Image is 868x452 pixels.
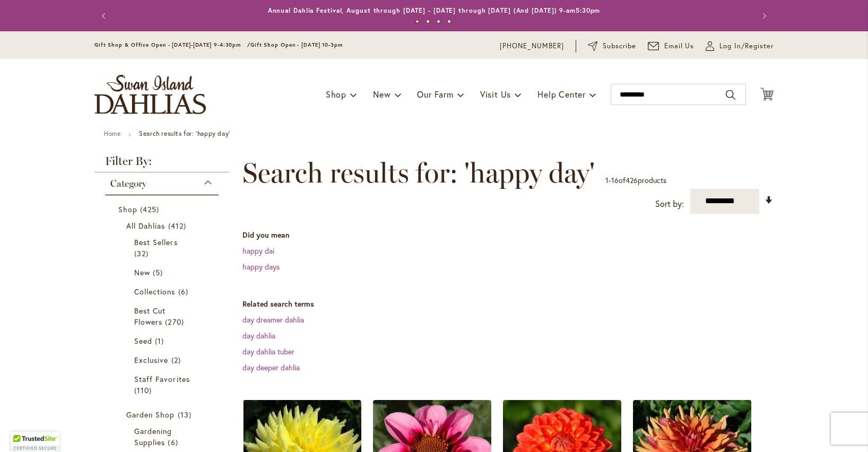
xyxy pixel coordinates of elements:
[168,220,189,231] span: 412
[134,306,166,327] span: Best Cut Flowers
[447,20,451,23] button: 4 of 4
[134,426,172,447] span: Gardening Supplies
[134,385,154,396] span: 110
[242,230,774,240] dt: Did you mean
[134,335,192,346] a: Seed
[153,267,166,278] span: 5
[94,5,116,27] button: Previous
[242,362,300,372] a: day deeper dahlia
[752,5,774,27] button: Next
[626,175,638,185] span: 426
[155,335,167,346] span: 1
[719,41,774,51] span: Log In/Register
[250,41,343,48] span: Gift Shop Open - [DATE] 10-3pm
[178,409,194,420] span: 13
[242,299,774,309] dt: Related search terms
[126,410,175,420] span: Garden Shop
[437,20,440,23] button: 3 of 4
[134,373,192,396] a: Staff Favorites
[165,316,186,327] span: 270
[171,354,184,366] span: 2
[11,432,59,452] div: TrustedSite Certified
[373,89,390,100] span: New
[480,89,511,100] span: Visit Us
[178,286,191,297] span: 6
[242,157,595,189] span: Search results for: 'happy day'
[104,129,120,137] a: Home
[417,89,453,100] span: Our Farm
[603,41,636,51] span: Subscribe
[118,204,137,214] span: Shop
[94,75,206,114] a: store logo
[134,237,192,259] a: Best Sellers
[134,355,168,365] span: Exclusive
[134,267,150,277] span: New
[242,331,275,341] a: day dahlia
[134,267,192,278] a: New
[664,41,695,51] span: Email Us
[500,41,564,51] a: [PHONE_NUMBER]
[326,89,346,100] span: Shop
[706,41,774,51] a: Log In/Register
[537,89,586,100] span: Help Center
[126,409,200,420] a: Garden Shop
[605,172,666,189] p: - of products
[126,220,200,231] a: All Dahlias
[134,336,152,346] span: Seed
[426,20,430,23] button: 2 of 4
[134,286,176,297] span: Collections
[648,41,695,51] a: Email Us
[588,41,636,51] a: Subscribe
[242,262,280,272] a: happy days
[415,20,419,23] button: 1 of 4
[94,155,229,172] strong: Filter By:
[134,237,178,247] span: Best Sellers
[126,221,166,231] span: All Dahlias
[611,175,619,185] span: 16
[118,204,208,215] a: Shop
[94,41,250,48] span: Gift Shop & Office Open - [DATE]-[DATE] 9-4:30pm /
[605,175,609,185] span: 1
[134,248,151,259] span: 32
[134,425,192,448] a: Gardening Supplies
[134,305,192,327] a: Best Cut Flowers
[168,437,180,448] span: 6
[110,178,146,189] span: Category
[140,204,162,215] span: 425
[134,374,190,384] span: Staff Favorites
[242,246,274,256] a: happy dai
[134,354,192,366] a: Exclusive
[139,129,230,137] strong: Search results for: 'happy day'
[242,346,294,357] a: day dahlia tuber
[268,6,601,14] a: Annual Dahlia Festival, August through [DATE] - [DATE] through [DATE] (And [DATE]) 9-am5:30pm
[242,315,304,325] a: day dreamer dahlia
[655,194,684,214] label: Sort by:
[134,286,192,297] a: Collections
